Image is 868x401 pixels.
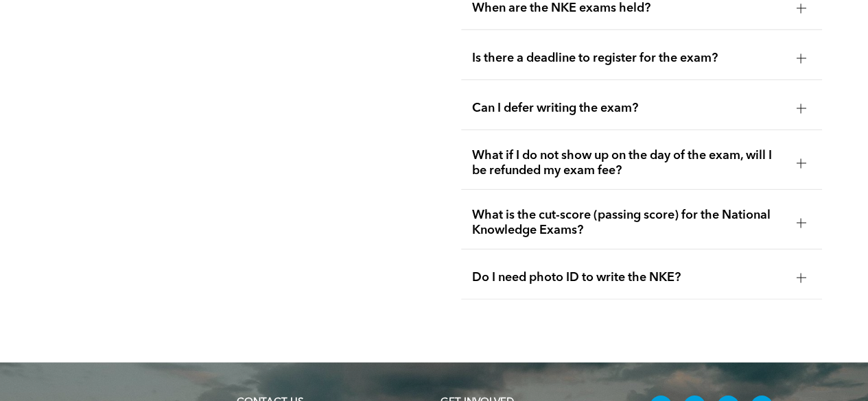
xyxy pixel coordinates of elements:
[472,148,786,178] span: What if I do not show up on the day of the exam, will I be refunded my exam fee?
[472,208,786,238] span: What is the cut-score (passing score) for the National Knowledge Exams?
[472,270,786,285] span: Do I need photo ID to write the NKE?
[472,1,786,16] span: When are the NKE exams held?
[472,51,786,66] span: Is there a deadline to register for the exam?
[472,101,786,116] span: Can I defer writing the exam?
